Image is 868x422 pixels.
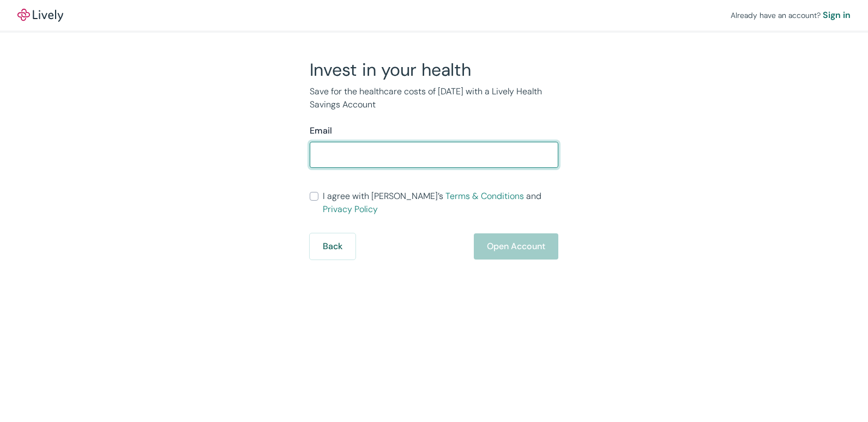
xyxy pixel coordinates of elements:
[310,59,558,81] h2: Invest in your health
[823,9,851,22] a: Sign in
[310,85,558,111] p: Save for the healthcare costs of [DATE] with a Lively Health Savings Account
[17,9,63,22] a: LivelyLively
[323,203,378,215] a: Privacy Policy
[310,233,355,260] button: Back
[445,190,524,202] a: Terms & Conditions
[310,124,332,137] label: Email
[731,9,851,22] div: Already have an account?
[17,9,63,22] img: Lively
[323,190,558,216] span: I agree with [PERSON_NAME]’s and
